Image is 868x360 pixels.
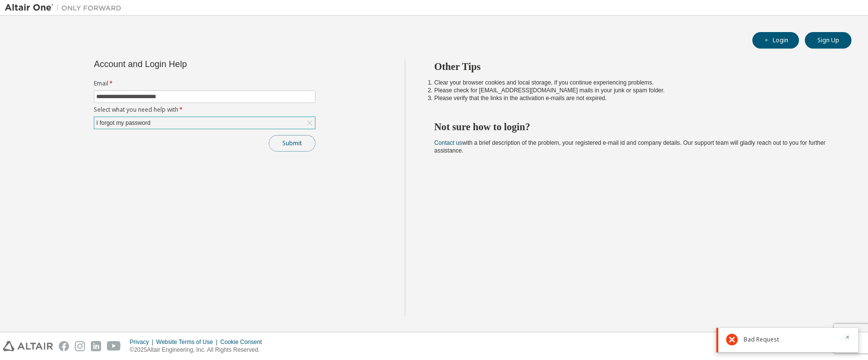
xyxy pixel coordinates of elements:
div: Privacy [130,338,156,346]
div: I forgot my password [94,117,315,129]
button: Sign Up [805,32,851,49]
div: I forgot my password [95,118,152,128]
label: Email [94,80,315,87]
div: Cookie Consent [220,338,267,346]
button: Login [752,32,799,49]
span: Bad Request [744,336,779,343]
img: facebook.svg [59,341,69,351]
img: instagram.svg [75,341,85,351]
span: with a brief description of the problem, your registered e-mail id and company details. Our suppo... [434,139,826,154]
a: Contact us [434,139,462,146]
button: Submit [269,135,315,152]
img: altair_logo.svg [3,341,53,351]
div: Website Terms of Use [156,338,220,346]
li: Please check for [EMAIL_ADDRESS][DOMAIN_NAME] mails in your junk or spam folder. [434,86,834,94]
label: Select what you need help with [94,106,315,114]
h2: Not sure how to login? [434,120,834,133]
p: © 2025 Altair Engineering, Inc. All Rights Reserved. [130,346,268,354]
h2: Other Tips [434,60,834,73]
img: youtube.svg [107,341,121,351]
div: Account and Login Help [94,60,271,68]
img: linkedin.svg [91,341,101,351]
li: Please verify that the links in the activation e-mails are not expired. [434,94,834,102]
img: Altair One [5,3,126,13]
li: Clear your browser cookies and local storage, if you continue experiencing problems. [434,79,834,86]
